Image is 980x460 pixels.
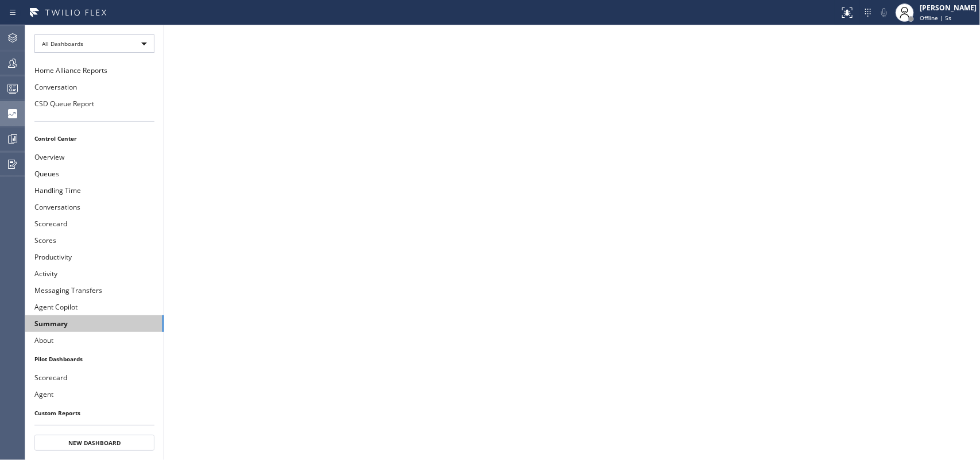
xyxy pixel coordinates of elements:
button: Scores [25,232,164,249]
li: Custom Reports [25,405,164,420]
iframe: dashboard_9f6bb337dffe [164,25,980,460]
button: Mute [876,5,892,21]
li: Control Center [25,131,164,146]
button: Messaging Transfers [25,282,164,299]
button: Activity [25,265,164,282]
button: Queues [25,165,164,182]
button: Agent Copilot [25,299,164,315]
button: Conversation [25,79,164,95]
button: Productivity [25,249,164,265]
div: [PERSON_NAME] [920,3,977,13]
button: Conversations [25,423,164,440]
button: Overview [25,149,164,165]
span: Offline | 5s [920,14,951,22]
button: Conversations [25,199,164,215]
button: Scorecard [25,215,164,232]
button: Summary [25,315,164,332]
button: Agent [25,386,164,403]
button: New Dashboard [34,435,154,451]
div: All Dashboards [34,34,154,53]
button: CSD Queue Report [25,95,164,112]
li: Pilot Dashboards [25,351,164,366]
button: About [25,332,164,349]
button: Handling Time [25,182,164,199]
button: Home Alliance Reports [25,62,164,79]
button: Scorecard [25,369,164,386]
